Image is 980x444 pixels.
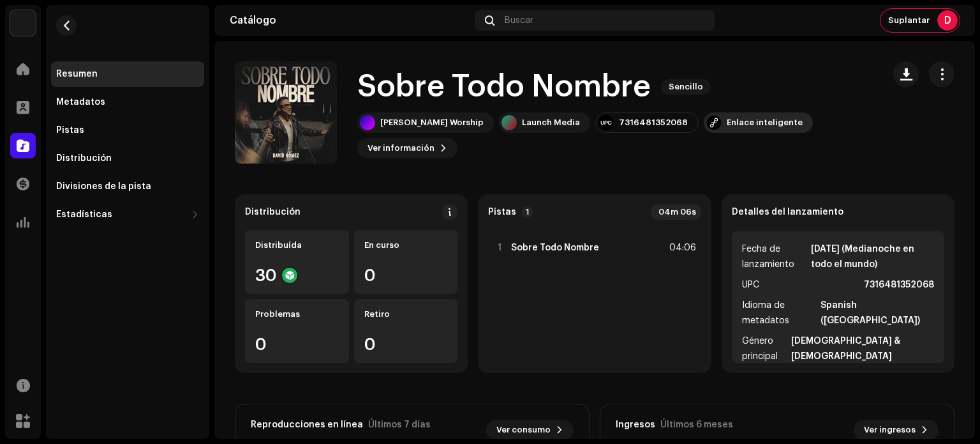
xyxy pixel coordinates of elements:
[811,241,934,272] strong: [DATE] (Medianoche en todo el mundo)
[56,181,151,192] div: Divisiones de la pista
[619,118,688,128] div: 7316481352068
[10,10,36,36] img: b0ad06a2-fc67-4620-84db-15bc5929e8a0
[56,97,105,107] div: Metadatos
[937,10,958,31] div: D
[651,204,701,220] div: 04m 06s
[368,420,431,430] div: Últimos 7 días
[245,207,301,217] div: Distribución
[255,309,339,319] div: Problemas
[511,243,599,253] strong: Sobre Todo Nombre
[51,202,204,227] re-m-nav-dropdown: Estadísticas
[56,210,112,220] div: Estadísticas
[51,61,204,87] re-m-nav-item: Resumen
[864,417,916,443] span: Ver ingresos
[488,207,516,217] strong: Pistas
[51,174,204,199] re-m-nav-item: Divisiones de la pista
[521,206,533,218] p-badge: 1
[496,417,551,443] span: Ver consumo
[357,66,651,107] h1: Sobre Todo Nombre
[820,298,934,328] strong: Spanish ([GEOGRAPHIC_DATA])
[364,240,448,250] div: En curso
[864,277,934,293] strong: 7316481352068
[661,79,711,95] span: Sencillo
[357,138,457,158] button: Ver información
[51,89,204,115] re-m-nav-item: Metadatos
[364,309,448,319] div: Retiro
[732,207,843,217] strong: Detalles del lanzamiento
[230,15,470,26] div: Catálogo
[51,146,204,171] re-m-nav-item: Distribución
[380,118,484,128] div: [PERSON_NAME] Worship
[367,135,434,161] span: Ver información
[660,420,733,430] div: Últimos 6 meses
[791,333,934,364] strong: [DEMOGRAPHIC_DATA] & [DEMOGRAPHIC_DATA]
[742,241,809,272] span: Fecha de lanzamiento
[742,333,789,364] span: Género principal
[505,15,533,26] span: Buscar
[727,118,803,128] div: Enlace inteligente
[616,420,655,430] div: Ingresos
[522,118,580,128] div: Launch Media
[56,125,84,135] div: Pistas
[486,420,574,440] button: Ver consumo
[251,420,363,430] div: Reproducciones en línea
[56,153,112,164] div: Distribución
[888,15,930,26] span: Suplantar
[854,420,939,440] button: Ver ingresos
[742,277,759,293] span: UPC
[668,240,696,256] div: 04:06
[56,69,98,79] div: Resumen
[51,118,204,143] re-m-nav-item: Pistas
[742,298,818,328] span: Idioma de metadatos
[255,240,339,250] div: Distribuída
